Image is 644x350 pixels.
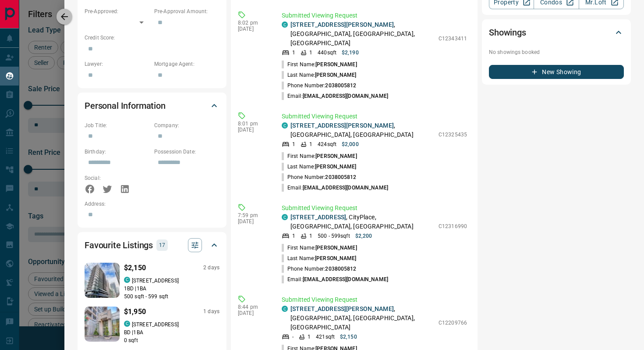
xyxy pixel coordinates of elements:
[124,277,130,283] div: condos.ca
[154,148,219,156] p: Possession Date:
[282,163,357,171] p: Last Name:
[154,60,219,68] p: Mortgage Agent:
[124,336,219,344] p: 0 sqft
[282,254,357,262] p: Last Name:
[325,82,356,89] span: 2038005812
[154,121,219,129] p: Company:
[238,212,269,218] p: 7:59 pm
[303,276,388,282] span: [EMAIL_ADDRESS][DOMAIN_NAME]
[73,263,131,298] img: Favourited listing
[85,200,219,208] p: Address:
[85,121,150,129] p: Job Title:
[318,232,350,240] p: 500 - 599 sqft
[124,285,219,293] p: 1 BD | 1 BA
[124,321,130,327] div: condos.ca
[159,240,165,250] p: 17
[282,275,388,283] p: Email:
[292,49,295,57] p: 1
[238,20,269,26] p: 8:02 pm
[282,71,357,79] p: Last Name:
[124,293,219,300] p: 500 sqft - 599 sqft
[316,333,335,341] p: 421 sqft
[309,49,312,57] p: 1
[290,214,346,221] a: [STREET_ADDRESS]
[124,329,219,336] p: BD | 1 BA
[282,214,288,220] div: condos.ca
[85,174,150,182] p: Social:
[124,263,146,273] p: $2,150
[318,49,336,57] p: 440 sqft
[203,308,219,315] p: 1 days
[85,235,219,256] div: Favourite Listings17
[282,92,388,100] p: Email:
[303,185,388,191] span: [EMAIL_ADDRESS][DOMAIN_NAME]
[325,266,356,272] span: 2038005812
[315,164,356,170] span: [PERSON_NAME]
[292,333,294,341] p: -
[154,7,219,15] p: Pre-Approval Amount:
[238,121,269,127] p: 8:01 pm
[124,307,146,317] p: $1,950
[238,127,269,133] p: [DATE]
[282,295,467,304] p: Submitted Viewing Request
[85,34,219,42] p: Credit Score:
[282,265,357,273] p: Phone Number:
[132,321,179,329] p: [STREET_ADDRESS]
[290,305,394,312] a: [STREET_ADDRESS][PERSON_NAME]
[342,140,359,148] p: $2,000
[203,264,219,271] p: 2 days
[315,61,357,68] span: [PERSON_NAME]
[342,49,359,57] p: $2,190
[355,232,372,240] p: $2,200
[282,11,467,20] p: Submitted Viewing Request
[489,65,624,79] button: New Showing
[282,21,288,28] div: condos.ca
[439,131,467,139] p: C12325435
[318,140,336,148] p: 424 sqft
[290,213,434,231] p: , CityPlace, [GEOGRAPHIC_DATA], [GEOGRAPHIC_DATA]
[282,61,357,68] p: First Name:
[439,319,467,327] p: C12209766
[325,174,356,180] span: 2038005812
[290,304,434,332] p: , [GEOGRAPHIC_DATA], [GEOGRAPHIC_DATA], [GEOGRAPHIC_DATA]
[308,333,311,341] p: 1
[489,25,526,39] h2: Showings
[282,244,357,252] p: First Name:
[290,121,434,139] p: , [GEOGRAPHIC_DATA], [GEOGRAPHIC_DATA]
[282,82,357,89] p: Phone Number:
[282,152,357,160] p: First Name:
[489,22,624,43] div: Showings
[340,333,357,341] p: $2,150
[309,232,312,240] p: 1
[282,306,288,312] div: condos.ca
[290,21,394,28] a: [STREET_ADDRESS][PERSON_NAME]
[238,304,269,310] p: 8:44 pm
[282,112,467,121] p: Submitted Viewing Request
[282,173,357,181] p: Phone Number:
[315,245,357,251] span: [PERSON_NAME]
[76,307,129,342] img: Favourited listing
[282,204,467,213] p: Submitted Viewing Request
[85,95,219,116] div: Personal Information
[238,218,269,225] p: [DATE]
[85,305,219,344] a: Favourited listing$1,9501 dayscondos.ca[STREET_ADDRESS]BD |1BA0 sqft
[85,60,150,68] p: Lawyer:
[85,7,150,15] p: Pre-Approved:
[309,140,312,148] p: 1
[439,35,467,43] p: C12343411
[292,232,295,240] p: 1
[290,122,394,129] a: [STREET_ADDRESS][PERSON_NAME]
[315,72,356,78] span: [PERSON_NAME]
[315,153,357,159] span: [PERSON_NAME]
[292,140,295,148] p: 1
[290,20,434,48] p: , [GEOGRAPHIC_DATA], [GEOGRAPHIC_DATA], [GEOGRAPHIC_DATA]
[85,99,166,113] h2: Personal Information
[132,277,179,285] p: [STREET_ADDRESS]
[282,184,388,192] p: Email:
[489,48,624,56] p: No showings booked
[238,310,269,316] p: [DATE]
[85,148,150,156] p: Birthday:
[282,122,288,129] div: condos.ca
[315,255,356,261] span: [PERSON_NAME]
[238,26,269,32] p: [DATE]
